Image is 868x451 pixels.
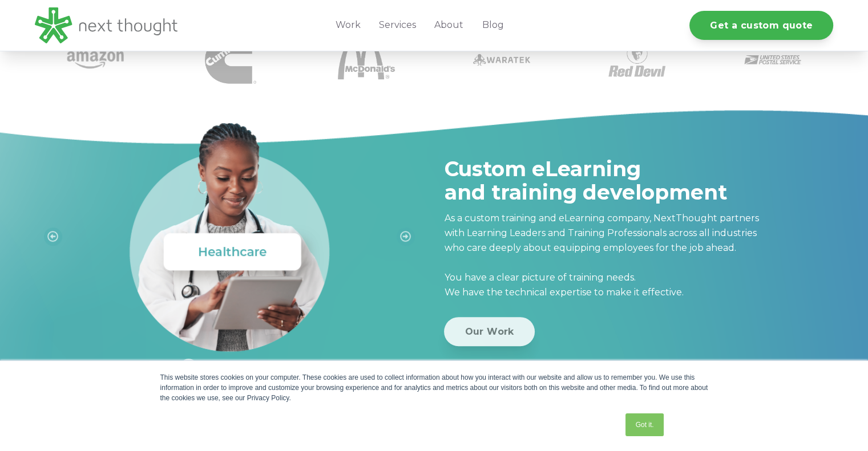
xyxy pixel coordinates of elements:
section: Image carousel with 9 slides. [35,99,424,375]
a: Got it. [625,413,663,436]
div: This website stores cookies on your computer. These cookies are used to collect information about... [160,372,708,403]
a: Our Work [444,317,534,346]
img: Waratek logo [473,31,530,88]
img: Healthcare [120,99,339,352]
span: Custom eLearning and training development [444,156,726,205]
img: LG - NextThought Logo [35,7,177,43]
button: Go to last slide [44,227,62,246]
button: Start autoplay [180,359,197,375]
span: As a custom training and eLearning company, NextThought partners with Learning Leaders and Traini... [444,213,758,298]
button: Next slide [397,227,415,246]
a: Get a custom quote [689,11,833,40]
div: 1 of 9 [34,99,423,352]
img: Cummins [205,34,256,86]
img: amazon-1 [67,31,124,88]
img: USPS [744,31,801,88]
img: Red Devil [608,31,665,88]
img: McDonalds 1 [338,31,395,88]
div: 2 of 9 [424,99,813,352]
